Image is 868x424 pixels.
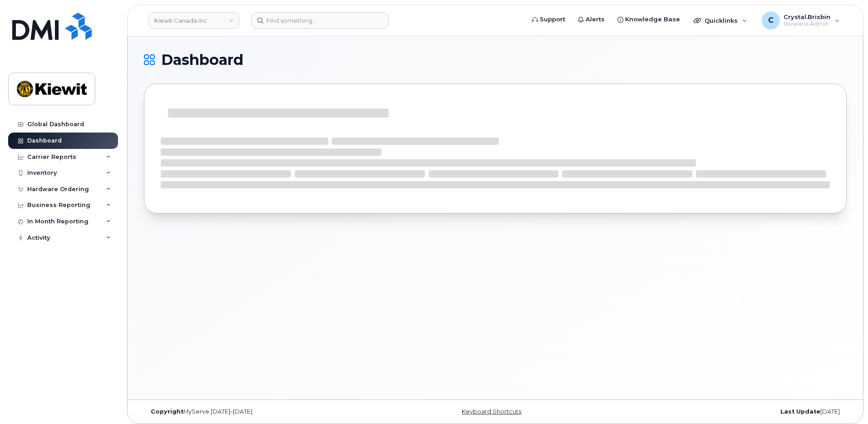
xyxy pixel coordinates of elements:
a: Keyboard Shortcuts [462,408,521,415]
strong: Copyright [151,408,183,415]
span: Dashboard [161,53,243,67]
div: MyServe [DATE]–[DATE] [144,408,378,415]
strong: Last Update [780,408,820,415]
div: [DATE] [612,408,847,415]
